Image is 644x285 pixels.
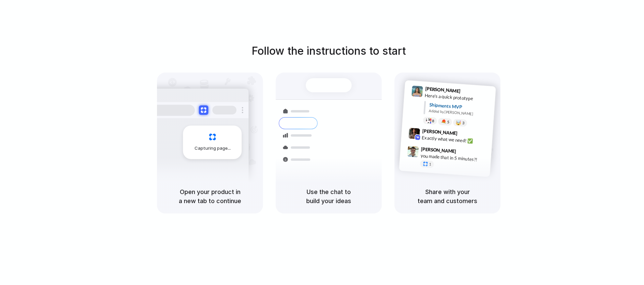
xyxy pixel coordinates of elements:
span: 8 [432,119,434,123]
h5: Share with your team and customers [402,187,492,205]
span: 1 [429,162,431,166]
span: Capturing page [195,145,232,152]
div: 🤯 [456,120,462,125]
h1: Follow the instructions to start [252,43,406,59]
span: 3 [462,121,465,125]
div: Exactly what we need! ✅ [422,134,489,145]
div: Added by [PERSON_NAME] [429,108,490,118]
span: 5 [447,120,449,124]
span: [PERSON_NAME] [425,85,461,95]
span: [PERSON_NAME] [422,127,458,137]
span: [PERSON_NAME] [421,145,457,155]
span: 9:47 AM [458,148,472,156]
h5: Use the chat to build your ideas [284,187,374,205]
div: Here's a quick prototype [425,92,492,103]
h5: Open your product in a new tab to continue [165,187,255,205]
span: 9:42 AM [460,130,473,138]
div: Shipments MVP [429,101,491,112]
div: you made that in 5 minutes?! [420,152,487,163]
span: 9:41 AM [463,88,476,96]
